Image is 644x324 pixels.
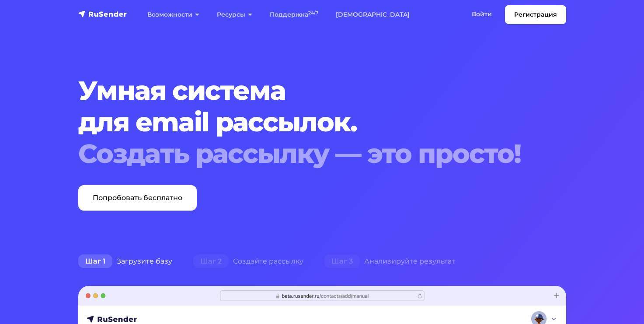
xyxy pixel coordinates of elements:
[78,138,525,169] div: Создать рассылку — это просто!
[308,10,318,16] sup: 24/7
[261,6,327,24] a: Поддержка24/7
[78,254,112,268] span: Шаг 1
[139,6,208,24] a: Возможности
[505,5,566,24] a: Регистрация
[78,10,127,18] img: RuSender
[193,254,229,268] span: Шаг 2
[183,253,314,270] div: Создайте рассылку
[78,75,525,169] h1: Умная система для email рассылок.
[314,253,466,270] div: Анализируйте результат
[68,253,183,270] div: Загрузите базу
[78,185,197,211] a: Попробовать бесплатно
[324,254,360,268] span: Шаг 3
[463,5,501,23] a: Войти
[208,6,261,24] a: Ресурсы
[327,6,418,24] a: [DEMOGRAPHIC_DATA]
